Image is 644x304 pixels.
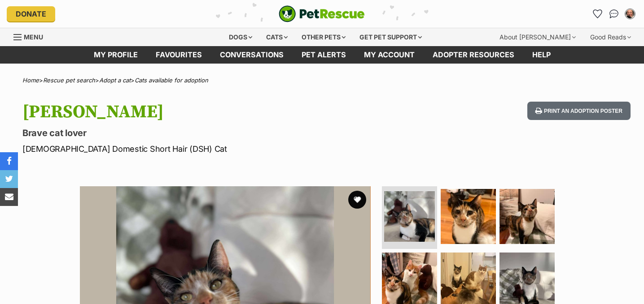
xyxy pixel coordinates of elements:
[22,127,393,139] p: Brave cat lover
[493,28,582,46] div: About [PERSON_NAME]
[591,7,605,21] a: Favourites
[24,33,43,41] span: Menu
[293,46,355,64] a: Pet alerts
[99,77,131,84] a: Adopt a cat
[295,28,352,46] div: Other pets
[22,77,39,84] a: Home
[223,28,258,46] div: Dogs
[355,46,424,64] a: My account
[22,102,393,122] h1: [PERSON_NAME]
[279,5,365,22] img: logo-cat-932fe2b9b8326f06289b0f2fb663e598f794de774fb13d1741a6617ecf9a85b4.svg
[424,46,523,64] a: Adopter resources
[43,77,95,84] a: Rescue pet search
[85,46,147,64] a: My profile
[22,143,393,155] p: [DEMOGRAPHIC_DATA] Domestic Short Hair (DSH) Cat
[211,46,293,64] a: conversations
[13,28,49,44] a: Menu
[279,5,365,22] a: PetRescue
[441,189,496,244] img: Photo of Griselda
[135,77,208,84] a: Cats available for adoption
[609,9,619,18] img: chat-41dd97257d64d25036548639549fe6c8038ab92f7586957e7f3b1b290dea8141.svg
[260,28,294,46] div: Cats
[591,7,637,21] ul: Account quick links
[7,6,55,21] a: Donate
[607,7,621,21] a: Conversations
[626,9,635,18] img: Beck Grey profile pic
[623,7,637,21] button: My account
[384,191,435,242] img: Photo of Griselda
[348,191,366,209] button: favourite
[523,46,560,64] a: Help
[499,189,555,244] img: Photo of Griselda
[527,102,631,120] button: Print an adoption poster
[353,28,428,46] div: Get pet support
[584,28,637,46] div: Good Reads
[147,46,211,64] a: Favourites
